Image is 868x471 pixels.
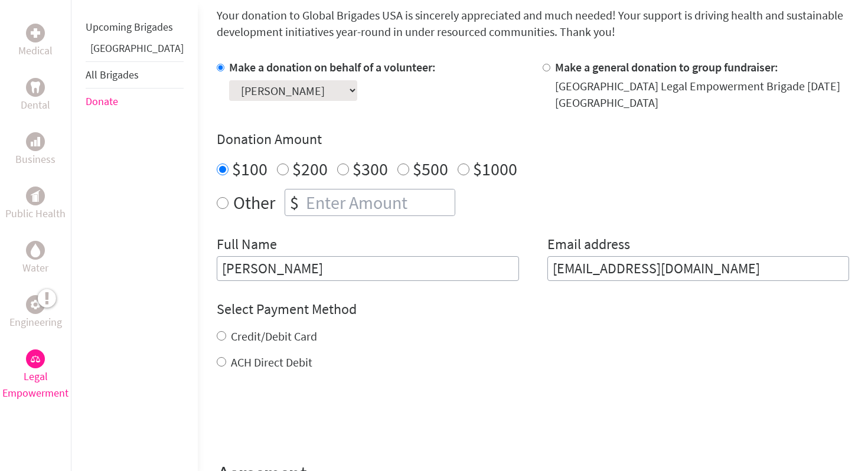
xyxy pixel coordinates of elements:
[15,151,56,168] p: Business
[555,78,850,111] div: [GEOGRAPHIC_DATA] Legal Empowerment Brigade [DATE] [GEOGRAPHIC_DATA]
[31,81,40,93] img: Dental
[217,235,277,256] label: Full Name
[353,158,388,180] label: $300
[231,355,312,369] label: ACH Direct Debit
[31,300,40,309] img: Engineering
[217,130,849,149] h4: Donation Amount
[217,256,519,281] input: Enter Full Name
[86,20,173,34] a: Upcoming Brigades
[5,187,66,222] a: Public HealthPublic Health
[15,132,56,168] a: BusinessBusiness
[9,314,62,331] p: Engineering
[31,355,40,362] img: Legal Empowerment
[26,187,45,205] div: Public Health
[547,256,850,281] input: Your Email
[31,28,40,38] img: Medical
[31,243,40,257] img: Water
[31,190,40,202] img: Public Health
[555,60,778,74] label: Make a general donation to group fundraiser:
[22,241,48,276] a: WaterWater
[231,329,317,344] label: Credit/Debit Card
[547,235,630,256] label: Email address
[18,42,53,59] p: Medical
[217,300,849,319] h4: Select Payment Method
[86,40,184,61] li: Greece
[5,205,66,222] p: Public Health
[473,158,517,180] label: $1000
[26,78,45,97] div: Dental
[292,158,328,180] label: $200
[86,94,118,108] a: Donate
[86,61,184,89] li: All Brigades
[285,189,304,215] div: $
[86,89,184,115] li: Donate
[2,349,68,401] a: Legal EmpowermentLegal Empowerment
[9,295,62,331] a: EngineeringEngineering
[217,394,396,440] iframe: reCAPTCHA
[26,349,45,368] div: Legal Empowerment
[304,189,455,215] input: Enter Amount
[217,7,849,40] p: Your donation to Global Brigades USA is sincerely appreciated and much needed! Your support is dr...
[21,97,50,113] p: Dental
[413,158,448,180] label: $500
[232,158,267,180] label: $100
[26,132,45,151] div: Business
[233,189,275,216] label: Other
[21,78,50,113] a: DentalDental
[229,60,436,74] label: Make a donation on behalf of a volunteer:
[86,68,139,81] a: All Brigades
[26,295,45,314] div: Engineering
[18,24,53,59] a: MedicalMedical
[22,260,48,276] p: Water
[26,241,45,260] div: Water
[31,137,40,146] img: Business
[2,368,68,401] p: Legal Empowerment
[86,14,184,40] li: Upcoming Brigades
[26,24,45,42] div: Medical
[90,41,184,55] a: [GEOGRAPHIC_DATA]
